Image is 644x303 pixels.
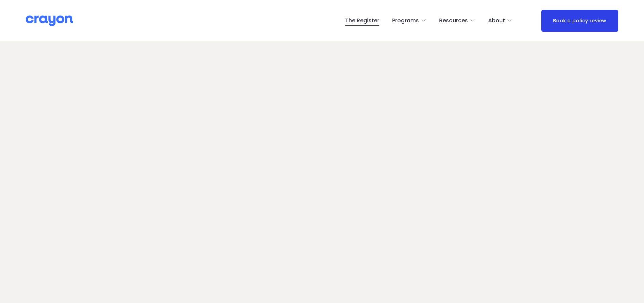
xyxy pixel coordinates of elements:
span: About [488,16,505,26]
a: Book a policy review [541,10,618,32]
img: Crayon [26,15,73,27]
span: Resources [439,16,468,26]
a: folder dropdown [488,15,512,26]
a: The Register [345,15,379,26]
a: folder dropdown [392,15,426,26]
span: Programs [392,16,419,26]
a: folder dropdown [439,15,475,26]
